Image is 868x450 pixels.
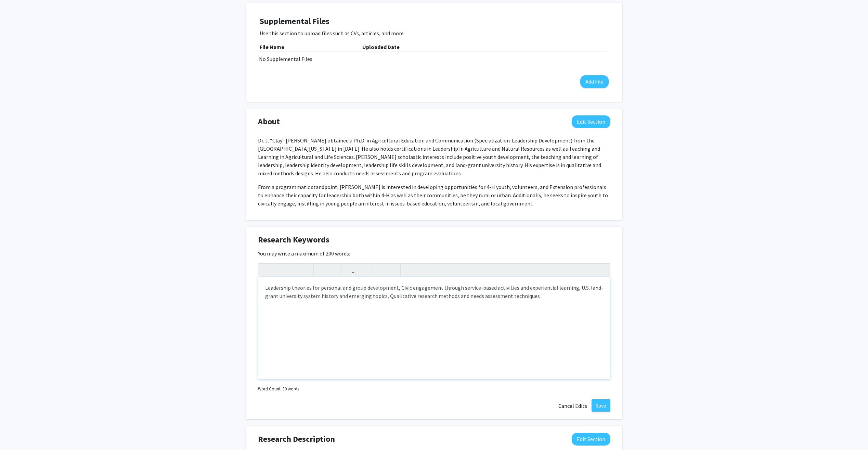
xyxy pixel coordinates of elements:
button: Fullscreen [596,264,608,276]
button: Link [343,264,355,276]
button: Redo (Ctrl + Y) [272,264,284,276]
button: Save [592,399,610,412]
button: Edit About [572,115,610,128]
iframe: Chat [5,419,29,445]
button: Edit Research Description [572,433,610,446]
button: Cancel Edits [554,399,592,412]
button: Insert Image [359,264,371,276]
button: Undo (Ctrl + Z) [260,264,272,276]
span: About [258,115,280,128]
label: You may write a maximum of 200 words: [258,249,350,258]
button: Ordered list [387,264,399,276]
button: Add File [580,75,609,88]
button: Insert horizontal rule [418,264,430,276]
p: Dr. J. “Clay” [PERSON_NAME] obtained a Ph.D. in Agricultural Education and Communication (Special... [258,136,610,177]
button: Remove format [402,264,414,276]
span: Research Keywords [258,234,329,246]
small: Word Count: 30 words [258,386,299,392]
button: Strong (Ctrl + B) [288,264,300,276]
div: Note to users with screen readers: Please deactivate our accessibility plugin for this page as it... [258,277,610,379]
span: Research Description [258,433,335,445]
h4: Supplemental Files [260,16,609,26]
div: No Supplemental Files [259,55,609,63]
b: File Name [260,43,284,50]
p: From a programmatic standpoint, [PERSON_NAME] is interested in developing opportunities for 4-H y... [258,183,610,208]
b: Uploaded Date [362,43,400,50]
p: Use this section to upload files such as CVs, articles, and more. [260,29,609,37]
button: Emphasis (Ctrl + I) [300,264,312,276]
button: Subscript [327,264,339,276]
button: Superscript [315,264,327,276]
button: Unordered list [375,264,387,276]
